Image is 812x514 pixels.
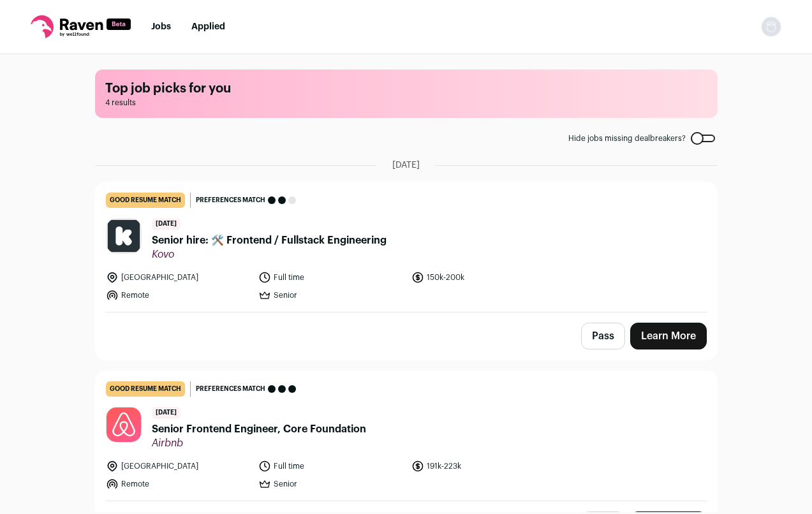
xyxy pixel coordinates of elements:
img: 2ad9f4c8ca4c1a33ea621a530fadf8b4a9578933bd7183b54a7ba8e0f0a58ef6.jpg [107,219,141,253]
button: Open dropdown [761,17,781,37]
span: Airbnb [152,437,366,450]
span: Preferences match [196,194,265,207]
div: good resume match [106,381,185,397]
button: Pass [581,323,625,349]
a: Learn More [630,323,707,349]
a: good resume match Preferences match [DATE] Senior Frontend Engineer, Core Foundation Airbnb [GEOG... [96,371,717,501]
li: [GEOGRAPHIC_DATA] [106,271,251,284]
span: [DATE] [392,159,420,172]
li: 150k-200k [411,271,557,284]
img: nopic.png [761,17,781,37]
a: Applied [191,22,225,31]
h1: Top job picks for you [105,80,707,98]
li: [GEOGRAPHIC_DATA] [106,460,251,473]
li: Remote [106,478,251,490]
span: Senior Frontend Engineer, Core Foundation [152,422,366,437]
li: Remote [106,289,251,302]
li: Senior [258,478,404,490]
span: Kovo [152,248,387,261]
li: Senior [258,289,404,302]
span: [DATE] [152,218,181,230]
div: good resume match [106,193,185,208]
img: 7ce577d4c60d86e6b0596865b4382bfa94f83f1f30dc48cf96374cf203c6e0db.jpg [107,408,141,442]
span: [DATE] [152,407,181,419]
li: Full time [258,271,404,284]
span: Senior hire: 🛠️ Frontend / Fullstack Engineering [152,233,387,248]
span: Preferences match [196,383,265,395]
a: Jobs [151,22,171,31]
span: Hide jobs missing dealbreakers? [568,133,686,143]
li: Full time [258,460,404,473]
span: 4 results [105,98,707,108]
a: good resume match Preferences match [DATE] Senior hire: 🛠️ Frontend / Fullstack Engineering Kovo ... [96,182,717,312]
li: 191k-223k [411,460,557,473]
